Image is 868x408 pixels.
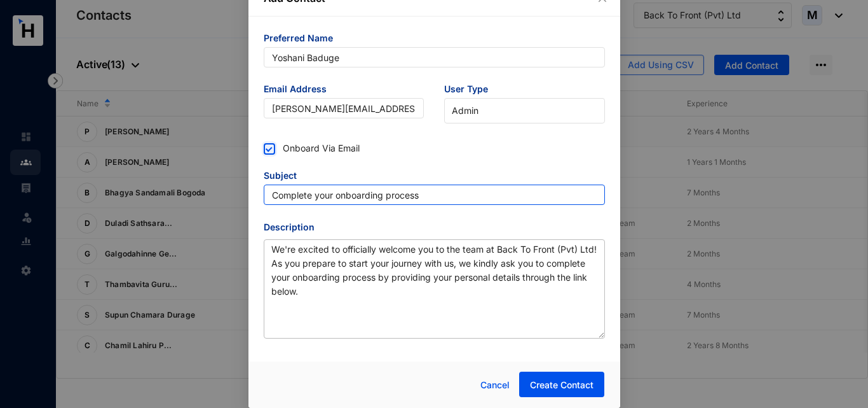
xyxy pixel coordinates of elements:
input: Complete your onboarding process [264,185,605,205]
span: Email Address [264,83,424,98]
label: Description [264,220,323,234]
textarea: Description [264,239,605,339]
input: akshay@gmail.com [264,98,424,118]
span: Create Contact [530,379,593,391]
input: Akshay Segar [264,47,605,67]
button: Create Contact [519,372,604,397]
p: Onboard Via Email [283,142,360,156]
span: User Type [444,83,605,98]
span: Admin [452,101,597,120]
span: Cancel [480,378,510,392]
span: Preferred Name [264,32,605,47]
span: Subject [264,169,605,185]
button: Cancel [471,372,519,398]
